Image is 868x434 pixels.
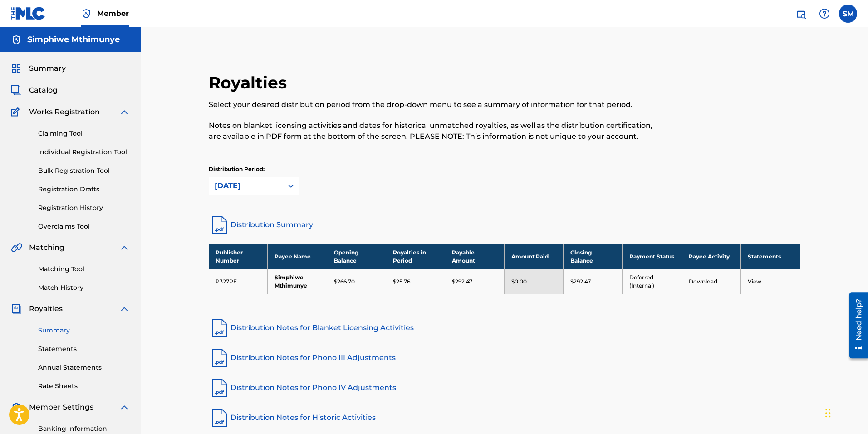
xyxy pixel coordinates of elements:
p: $292.47 [452,278,472,286]
a: Distribution Notes for Blanket Licensing Activities [209,317,800,339]
p: Notes on blanket licensing activities and dates for historical unmatched royalties, as well as th... [209,120,664,142]
img: pdf [209,317,230,339]
a: Rate Sheets [38,381,130,391]
img: pdf [209,407,230,429]
a: Distribution Summary [209,214,800,236]
img: expand [119,402,130,413]
img: Member Settings [11,402,22,413]
th: Payable Amount [445,244,504,269]
a: Distribution Notes for Phono III Adjustments [209,347,800,369]
img: help [819,8,830,19]
a: Public Search [792,5,810,23]
p: Select your desired distribution period from the drop-down menu to see a summary of information f... [209,99,664,110]
a: Bulk Registration Tool [38,166,130,176]
th: Royalties in Period [386,244,445,269]
a: Registration Drafts [38,185,130,194]
a: Download [689,278,717,285]
a: Statements [38,344,130,354]
p: $266.70 [334,278,355,286]
p: $25.76 [393,278,410,286]
a: Matching Tool [38,264,130,274]
div: Drag [825,400,831,427]
a: SummarySummary [11,63,66,74]
span: Matching [29,242,64,253]
a: Summary [38,326,130,335]
img: distribution-summary-pdf [209,214,230,236]
a: Deferred (Internal) [629,274,654,289]
a: Individual Registration Tool [38,147,130,157]
a: View [748,278,761,285]
span: Member [97,8,129,19]
th: Publisher Number [209,244,268,269]
span: Member Settings [29,402,93,413]
img: expand [119,107,130,117]
div: User Menu [839,5,857,23]
a: Distribution Notes for Historic Activities [209,407,800,429]
img: expand [119,303,130,314]
img: expand [119,242,130,253]
th: Opening Balance [327,244,386,269]
td: P327PE [209,269,268,294]
th: Payee Activity [682,244,740,269]
div: Help [815,5,834,23]
img: pdf [209,377,230,399]
img: Summary [11,63,22,74]
img: Royalties [11,303,22,314]
span: Royalties [29,303,63,314]
h2: Royalties [209,73,291,93]
img: Accounts [11,34,22,45]
th: Payee Name [268,244,327,269]
th: Amount Paid [504,244,563,269]
img: search [795,8,806,19]
a: Annual Statements [38,363,130,372]
p: $292.47 [570,278,591,286]
a: Match History [38,283,130,293]
a: Distribution Notes for Phono IV Adjustments [209,377,800,399]
span: Summary [29,63,66,74]
a: CatalogCatalog [11,85,58,96]
span: Works Registration [29,107,100,117]
p: $0.00 [511,278,527,286]
img: pdf [209,347,230,369]
a: Banking Information [38,424,130,434]
h5: Simphiwe Mthimunye [27,34,120,45]
div: [DATE] [215,180,277,191]
iframe: Chat Widget [823,390,868,434]
img: Catalog [11,85,22,96]
img: Top Rightsholder [81,8,92,19]
td: Simphiwe Mthimunye [268,269,327,294]
p: Distribution Period: [209,165,299,173]
th: Statements [741,244,800,269]
img: MLC Logo [11,7,46,20]
span: Catalog [29,85,58,96]
a: Overclaims Tool [38,222,130,231]
img: Matching [11,242,22,253]
img: Works Registration [11,107,23,117]
th: Payment Status [623,244,682,269]
th: Closing Balance [564,244,623,269]
iframe: Resource Center [843,288,868,361]
a: Registration History [38,203,130,213]
a: Claiming Tool [38,129,130,138]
